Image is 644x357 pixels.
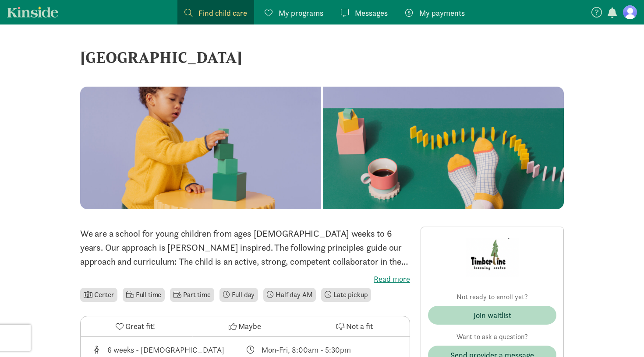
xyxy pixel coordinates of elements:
[263,288,316,302] li: Half day AM
[262,344,351,356] div: Mon-Fri, 8:00am - 5:30pm
[300,316,410,336] button: Not a fit
[123,288,165,302] li: Full time
[198,7,247,19] span: Find child care
[355,7,388,19] span: Messages
[219,288,258,302] li: Full day
[428,292,556,302] p: Not ready to enroll yet?
[428,332,556,342] p: Want to ask a question?
[428,306,556,325] button: Join waitlist
[107,344,224,356] div: 6 weeks - [DEMOGRAPHIC_DATA]
[81,316,190,336] button: Great fit!
[7,7,58,17] a: Kinside
[474,309,511,321] div: Join waitlist
[91,344,245,356] div: Age range for children that this provider cares for
[346,320,373,332] span: Not a fit
[419,7,465,19] span: My payments
[245,344,400,356] div: Class schedule
[321,288,371,302] li: Late pickup
[238,320,261,332] span: Maybe
[80,288,117,302] li: Center
[80,227,410,269] p: We are a school for young children from ages [DEMOGRAPHIC_DATA] weeks to 6 years. Our approach is...
[190,316,300,336] button: Maybe
[80,274,410,284] label: Read more
[170,288,214,302] li: Part time
[80,45,564,69] div: [GEOGRAPHIC_DATA]
[279,7,323,19] span: My programs
[466,234,519,281] img: Provider logo
[125,320,155,332] span: Great fit!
